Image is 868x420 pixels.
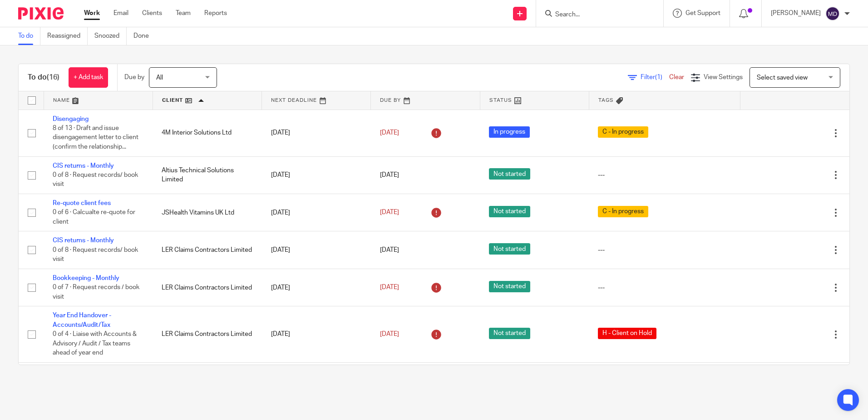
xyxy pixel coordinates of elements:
a: Disengaging [53,116,89,122]
img: Pixie [18,7,64,20]
span: [DATE] [380,285,399,291]
span: Filter [641,74,669,80]
a: Re-quote client fees [53,200,111,206]
span: View Settings [704,74,743,80]
a: Snoozed [94,27,127,45]
span: Not started [489,168,530,180]
span: In progress [489,126,530,138]
td: [DATE] [262,362,371,395]
span: 0 of 8 · Request records/ book visit [53,172,138,188]
span: Not started [489,243,530,255]
span: 8 of 13 · Draft and issue disengagement letter to client (confirm the relationship... [53,125,138,150]
div: --- [598,283,731,292]
a: Reassigned [47,27,88,45]
span: C - In progress [598,206,648,217]
p: [PERSON_NAME] [771,9,821,18]
td: [DATE] [262,269,371,306]
td: [DATE] [262,231,371,269]
h1: To do [28,73,59,82]
a: + Add task [69,67,108,88]
span: [DATE] [380,172,399,178]
td: [DATE] [262,156,371,194]
a: Bookkeeping - Monthly [53,275,119,281]
td: LER Claims Contractors Limited [153,362,261,395]
span: Not started [489,281,530,292]
span: Not started [489,206,530,217]
a: Year End Handover - Accounts/Audit/Tax [53,312,111,328]
td: LER Claims Contractors Limited [153,231,261,269]
span: Select saved view [757,75,808,81]
a: CIS returns - Monthly [53,163,114,169]
td: [DATE] [262,306,371,362]
span: Tags [598,98,614,103]
a: Clear [669,74,684,80]
a: Team [176,9,191,18]
span: Get Support [686,10,720,16]
td: [DATE] [262,110,371,156]
span: C - In progress [598,126,648,138]
td: Altius Technical Solutions Limited [153,156,261,194]
div: --- [598,170,731,180]
span: H - Client on Hold [598,328,656,339]
span: 0 of 4 · Liaise with Accounts & Advisory / Audit / Tax teams ahead of year end [53,331,137,356]
span: All [156,75,163,81]
a: Work [84,9,100,18]
td: [DATE] [262,194,371,231]
a: CIS returns - Monthly [53,237,114,244]
a: Clients [142,9,162,18]
td: JSHealth Vitamins UK Ltd [153,194,261,231]
span: Not started [489,328,530,339]
a: Email [113,9,128,18]
span: [DATE] [380,130,399,136]
span: 0 of 8 · Request records/ book visit [53,247,138,263]
td: LER Claims Contractors Limited [153,306,261,362]
span: [DATE] [380,210,399,216]
span: 0 of 7 · Request records / book visit [53,285,139,300]
td: LER Claims Contractors Limited [153,269,261,306]
span: (16) [47,74,59,81]
span: [DATE] [380,247,399,253]
a: Done [133,27,156,45]
div: --- [598,245,731,255]
img: svg%3E [825,6,840,21]
input: Search [554,11,636,19]
a: Reports [204,9,227,18]
td: 4M Interior Solutions Ltd [153,110,261,156]
a: To do [18,27,40,45]
p: Due by [124,73,144,82]
span: (1) [655,74,662,80]
span: 0 of 6 · Calcualte re-quote for client [53,210,135,225]
span: [DATE] [380,331,399,337]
